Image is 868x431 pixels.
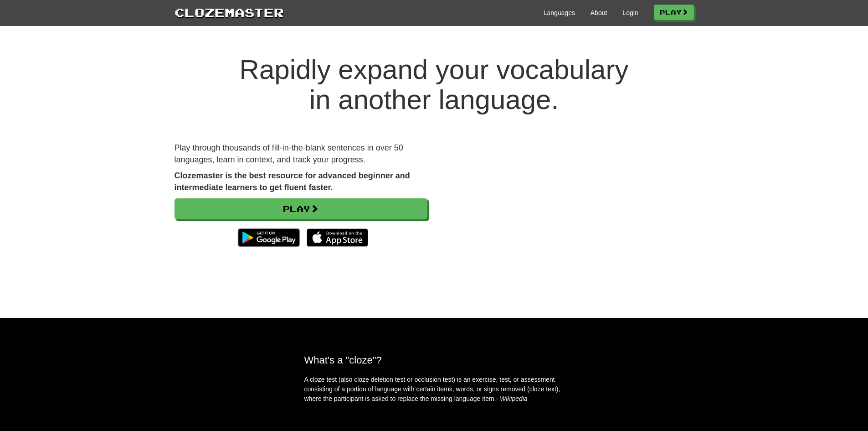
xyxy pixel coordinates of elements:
[175,4,284,21] a: Clozemaster
[496,395,528,402] em: - Wikipedia
[233,224,304,251] img: Get it on Google Play
[304,375,564,404] p: A cloze test (also cloze deletion test or occlusion test) is an exercise, test, or assessment con...
[654,5,694,20] a: Play
[304,354,564,366] h2: What's a "cloze"?
[175,198,427,219] a: Play
[175,142,427,166] p: Play through thousands of fill-in-the-blank sentences in over 50 languages, learn in context, and...
[622,8,638,17] a: Login
[307,228,368,247] img: Download_on_the_App_Store_Badge_US-UK_135x40-25178aeef6eb6b83b96f5f2d004eda3bffbb37122de64afbaef7...
[544,8,575,17] a: Languages
[591,8,607,17] a: About
[175,171,410,192] strong: Clozemaster is the best resource for advanced beginner and intermediate learners to get fluent fa...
